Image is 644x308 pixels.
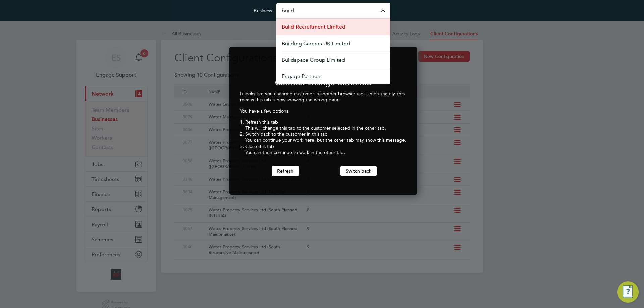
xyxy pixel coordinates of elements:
span: Build Recruitment Limited [282,23,345,31]
span: Engage Partners [282,72,322,80]
span: Buildspace Group Limited [282,56,345,64]
label: Business [254,8,272,14]
p: It looks like you changed customer in another browser tab. Unfortunately, this means this tab is ... [240,90,406,103]
button: Switch back [340,166,377,176]
button: Engage Resource Center [617,281,639,303]
li: Close this tab You can then continue to work in the other tab. [245,143,406,156]
p: You have a few options: [240,108,406,114]
span: Building Careers UK Limited [282,40,350,48]
li: Refresh this tab This will change this tab to the customer selected in the other tab. [245,119,406,131]
button: Refresh [272,166,299,176]
li: Switch back to the customer in this tab You can continue your work here, but the other tab may sh... [245,131,406,143]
